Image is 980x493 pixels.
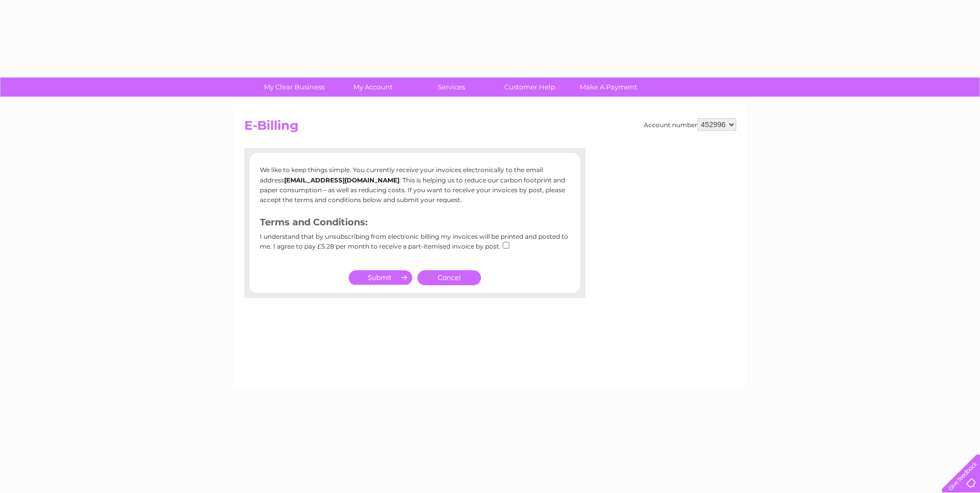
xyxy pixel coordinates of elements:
[260,215,570,233] h3: Terms and Conditions:
[409,78,494,97] a: Services
[284,176,399,184] b: [EMAIL_ADDRESS][DOMAIN_NAME]
[244,118,736,138] h2: E-Billing
[330,78,415,97] a: My Account
[417,270,481,285] a: Cancel
[566,78,651,97] a: Make A Payment
[260,233,570,257] div: I understand that by unsubscribing from electronic billing my invoices will be printed and posted...
[260,165,570,205] p: We like to keep things simple. You currently receive your invoices electronically to the email ad...
[252,78,337,97] a: My Clear Business
[487,78,572,97] a: Customer Help
[349,270,412,285] input: Submit
[644,118,736,131] div: Account number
